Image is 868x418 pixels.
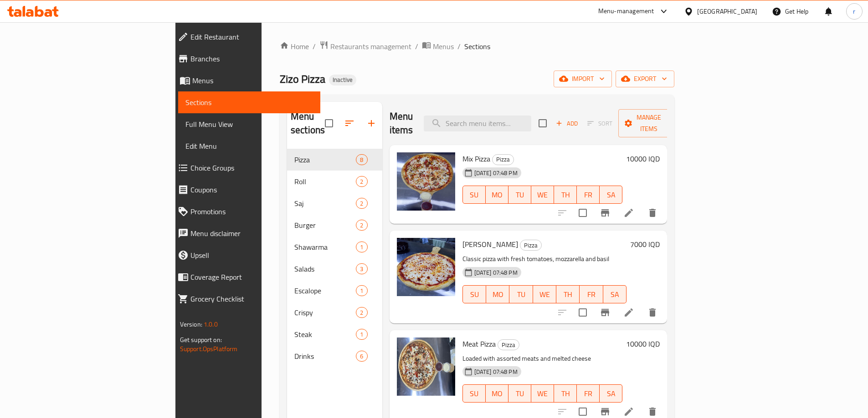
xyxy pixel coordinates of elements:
[531,384,554,403] button: WE
[294,198,356,209] div: Saj
[561,73,605,85] span: import
[180,343,238,355] a: Support.OpsPlatform
[594,302,616,323] button: Branch-specific-item
[356,352,367,361] span: 6
[287,302,382,323] div: Crispy2
[170,222,320,244] a: Menu disclaimer
[626,337,660,350] h6: 10000 IQD
[594,202,616,224] button: Branch-specific-item
[178,135,320,157] a: Edit Menu
[603,285,627,303] button: SA
[520,240,542,251] div: Pizza
[642,202,663,224] button: delete
[512,387,528,400] span: TU
[356,220,367,231] div: items
[508,186,531,204] button: TU
[512,188,528,201] span: TU
[294,220,356,231] span: Burger
[178,91,320,113] a: Sections
[329,75,356,86] div: Inactive
[623,406,634,417] a: Edit menu item
[190,31,313,42] span: Edit Restaurant
[170,179,320,201] a: Coupons
[558,188,573,201] span: TH
[356,329,367,340] div: items
[287,149,382,171] div: Pizza8
[180,318,202,330] span: Version:
[185,119,313,130] span: Full Menu View
[508,384,531,403] button: TU
[280,69,325,89] span: Zizo Pizza
[356,330,367,339] span: 1
[462,384,486,403] button: SU
[190,184,313,195] span: Coupons
[170,26,320,48] a: Edit Restaurant
[486,384,508,403] button: MO
[558,387,573,400] span: TH
[294,154,356,165] span: Pizza
[462,152,490,166] span: Mix Pizza
[180,334,222,346] span: Get support on:
[486,186,508,204] button: MO
[598,6,654,17] div: Menu-management
[356,243,367,252] span: 1
[552,116,581,131] span: Add item
[287,145,382,371] nav: Menu sections
[170,157,320,179] a: Choice Groups
[537,288,553,301] span: WE
[607,288,623,301] span: SA
[556,285,580,303] button: TH
[356,265,367,273] span: 3
[492,154,514,165] div: Pizza
[294,242,356,252] div: Shawarma
[486,285,509,303] button: MO
[287,171,382,192] div: Roll2
[555,118,579,129] span: Add
[415,41,418,52] li: /
[493,154,514,165] span: Pizza
[600,384,622,403] button: SA
[531,186,554,204] button: WE
[509,285,533,303] button: TU
[498,339,519,350] div: Pizza
[554,384,577,403] button: TH
[356,287,367,295] span: 1
[520,240,541,251] span: Pizza
[462,253,627,265] p: Classic pizza with fresh tomatoes, mozzarella and basil
[319,114,339,133] span: Select all sections
[471,368,521,376] span: [DATE] 07:48 PM
[178,113,320,135] a: Full Menu View
[294,329,356,340] div: Steak
[287,258,382,280] div: Salads3
[390,110,413,137] h2: Menu items
[287,192,382,214] div: Saj2
[618,109,679,137] button: Manage items
[467,288,483,301] span: SU
[204,318,218,330] span: 1.0.0
[630,238,660,251] h6: 7000 IQD
[462,353,623,364] p: Loaded with assorted meats and melted cheese
[190,53,313,64] span: Branches
[356,199,367,208] span: 2
[190,206,313,217] span: Promotions
[535,188,550,201] span: WE
[573,203,592,222] span: Select to update
[287,214,382,236] div: Burger2
[535,387,550,400] span: WE
[294,351,356,362] div: Drinks
[623,307,634,318] a: Edit menu item
[462,186,486,204] button: SU
[853,6,855,16] span: r
[397,337,455,396] img: Meat Pizza
[287,236,382,258] div: Shawarma1
[583,288,599,301] span: FR
[356,221,367,230] span: 2
[397,238,455,296] img: Margherita Pizza
[190,228,313,239] span: Menu disclaimer
[319,40,411,52] a: Restaurants management
[464,41,490,52] span: Sections
[433,41,454,52] span: Menus
[294,285,356,296] span: Escalope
